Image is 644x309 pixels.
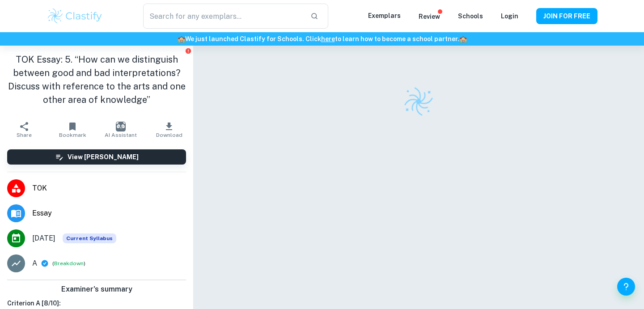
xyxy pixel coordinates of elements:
[105,132,137,138] span: AI Assistant
[116,122,126,131] img: AI Assistant
[7,298,186,308] h6: Criterion A [ 8 / 10 ]:
[368,11,401,21] p: Exemplars
[4,284,190,295] h6: Examiner's summary
[63,233,116,243] span: Current Syllabus
[52,259,85,268] span: ( )
[32,183,186,194] span: TOK
[2,34,642,44] h6: We just launched Clastify for Schools. Click to learn how to become a school partner.
[17,132,32,138] span: Share
[143,4,303,29] input: Search for any exemplars...
[47,7,103,25] img: Clastify logo
[54,259,84,267] button: Breakdown
[32,233,55,244] span: [DATE]
[63,233,116,243] div: This exemplar is based on the current syllabus. Feel free to refer to it for inspiration/ideas wh...
[59,132,86,138] span: Bookmark
[7,53,186,106] h1: TOK Essay: 5. “How can we distinguish between good and bad interpretations? Discuss with referenc...
[48,117,97,142] button: Bookmark
[402,85,435,118] img: Clastify logo
[178,35,185,42] span: 🏫
[617,278,635,296] button: Help and Feedback
[156,132,182,138] span: Download
[32,208,186,219] span: Essay
[32,258,37,269] p: A
[536,8,597,24] button: JOIN FOR FREE
[459,35,467,42] span: 🏫
[458,13,483,20] a: Schools
[145,117,193,142] button: Download
[185,47,191,54] button: Report issue
[321,35,335,42] a: here
[419,12,440,21] p: Review
[97,117,145,142] button: AI Assistant
[68,152,139,162] h6: View [PERSON_NAME]
[7,149,186,165] button: View [PERSON_NAME]
[501,13,518,20] a: Login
